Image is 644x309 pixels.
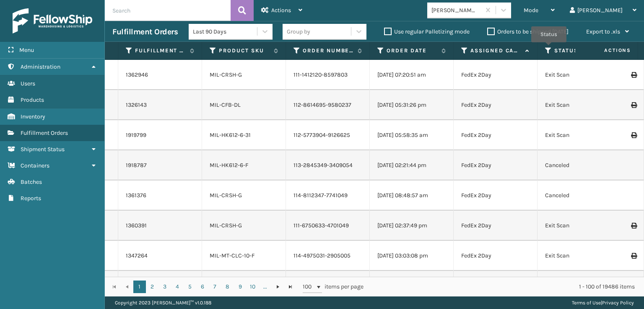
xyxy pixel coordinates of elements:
[631,132,636,138] i: Print Label
[431,6,481,15] div: [PERSON_NAME] Brands
[210,192,242,199] a: MIL-CRSH-G
[554,47,605,54] label: Status
[21,146,65,153] span: Shipment Status
[538,211,621,241] td: Exit Scan
[133,281,146,293] a: 1
[126,131,146,139] a: 1919799
[602,300,634,306] a: Privacy Policy
[126,71,148,79] a: 1362946
[287,27,310,36] div: Group by
[454,180,538,211] td: FedEx 2Day
[19,46,34,54] span: Menu
[454,211,538,241] td: FedEx 2Day
[210,252,254,259] a: MIL-MT-CLC-10-F
[370,120,454,150] td: [DATE] 05:58:35 am
[286,150,370,180] td: 113-2845349-3409054
[115,296,211,309] p: Copyright 2023 [PERSON_NAME]™ v 1.0.188
[112,27,178,37] h3: Fulfillment Orders
[126,161,147,170] a: 1918787
[303,283,315,291] span: 100
[210,222,242,229] a: MIL-CRSH-G
[586,28,620,35] span: Export to .xls
[234,281,247,293] a: 9
[21,195,41,202] span: Reports
[135,47,186,54] label: Fulfillment Order Id
[303,47,353,54] label: Order Number
[126,252,148,260] a: 1347264
[538,180,621,211] td: Canceled
[631,223,636,229] i: Print Label
[286,120,370,150] td: 112-5773904-9126625
[126,221,147,230] a: 1360391
[210,101,241,108] a: MIL-CFB-DL
[631,253,636,259] i: Print Label
[221,281,234,293] a: 8
[286,241,370,271] td: 114-4975031-2905005
[470,47,521,54] label: Assigned Carrier Service
[387,47,437,54] label: Order Date
[538,120,621,150] td: Exit Scan
[21,129,68,136] span: Fulfillment Orders
[631,102,636,108] i: Print Label
[370,241,454,271] td: [DATE] 03:03:08 pm
[126,191,146,200] a: 1361376
[538,271,621,301] td: Exit Scan
[184,281,196,293] a: 5
[375,283,635,291] div: 1 - 100 of 19486 items
[524,7,538,14] span: Mode
[284,281,297,293] a: Go to the last page
[538,241,621,271] td: Exit Scan
[286,211,370,241] td: 111-6750633-4701049
[271,7,291,14] span: Actions
[286,271,370,301] td: 113-3945674-1139422
[538,90,621,120] td: Exit Scan
[171,281,184,293] a: 4
[210,71,242,78] a: MIL-CRSH-G
[21,96,44,103] span: Products
[286,180,370,211] td: 114-8112347-7741049
[370,60,454,90] td: [DATE] 07:20:51 am
[370,150,454,180] td: [DATE] 02:21:44 pm
[21,162,49,169] span: Containers
[259,281,272,293] a: ...
[454,271,538,301] td: FedEx 2Day
[286,90,370,120] td: 112-8614695-9580237
[631,72,636,78] i: Print Label
[370,180,454,211] td: [DATE] 08:48:57 am
[209,281,221,293] a: 7
[572,296,634,309] div: |
[370,211,454,241] td: [DATE] 02:37:49 pm
[454,120,538,150] td: FedEx 2Day
[578,44,636,57] span: Actions
[219,47,270,54] label: Product SKU
[538,150,621,180] td: Canceled
[158,281,171,293] a: 3
[487,28,569,35] label: Orders to be shipped [DATE]
[275,283,281,290] span: Go to the next page
[370,90,454,120] td: [DATE] 05:31:26 pm
[287,283,294,290] span: Go to the last page
[196,281,209,293] a: 6
[126,101,147,109] a: 1326143
[210,162,248,169] a: MIL-HK612-6-F
[370,271,454,301] td: [DATE] 08:55:43 am
[146,281,158,293] a: 2
[21,80,35,87] span: Users
[538,60,621,90] td: Exit Scan
[572,300,601,306] a: Terms of Use
[272,281,284,293] a: Go to the next page
[21,178,42,185] span: Batches
[303,281,364,293] span: items per page
[13,8,92,33] img: logo
[210,131,251,139] a: MIL-HK612-6-31
[384,28,470,35] label: Use regular Palletizing mode
[193,27,258,36] div: Last 90 Days
[21,113,45,120] span: Inventory
[454,241,538,271] td: FedEx 2Day
[21,63,60,70] span: Administration
[454,90,538,120] td: FedEx 2Day
[286,60,370,90] td: 111-1412120-8597803
[247,281,259,293] a: 10
[454,60,538,90] td: FedEx 2Day
[454,150,538,180] td: FedEx 2Day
